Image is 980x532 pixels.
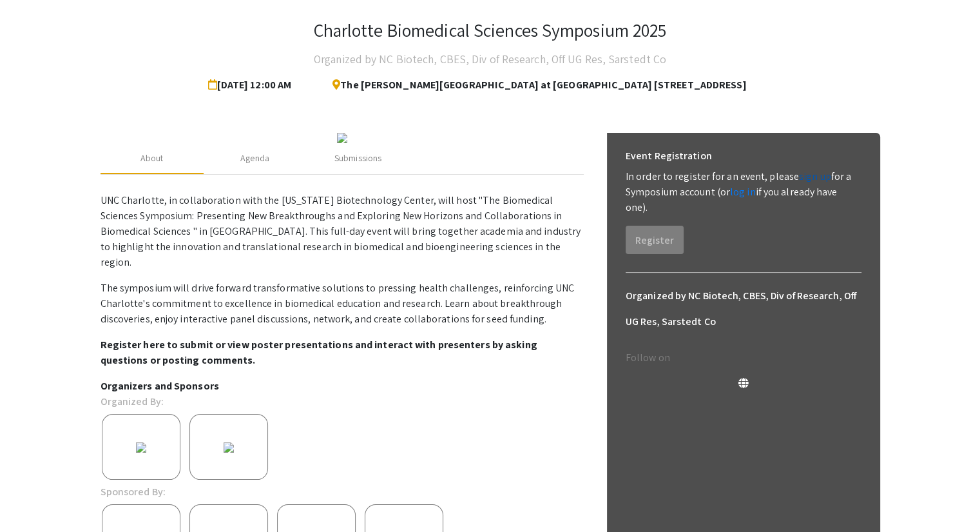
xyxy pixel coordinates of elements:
p: In order to register for an event, please for a Symposium account (or if you already have one). [626,169,861,215]
a: sign up [799,170,831,183]
p: Follow on [626,350,861,366]
iframe: Chat [10,474,55,522]
p: The symposium will drive forward transformative solutions to pressing health challenges, reinforc... [101,281,584,327]
button: Register [626,226,684,254]
p: Organizers and Sponsors [101,379,584,394]
div: Agenda [240,152,269,165]
img: f59c74af-7554-481c-927e-f6e308d3c5c7.png [215,434,242,461]
p: Organized By: [101,394,164,409]
img: 99400116-6a94-431f-b487-d8e0c4888162.png [128,434,155,461]
div: About [140,152,164,165]
p: UNC Charlotte, in collaboration with the [US_STATE] Biotechnology Center, will host "The Biomedic... [101,193,584,270]
h4: Organized by NC Biotech, CBES, Div of Research, Off UG Res, Sarstedt Co [314,46,666,72]
h6: Event Registration [626,143,712,169]
div: Submissions [334,152,381,165]
strong: Register here to submit or view poster presentations and interact with presenters by asking quest... [101,338,537,367]
span: The [PERSON_NAME][GEOGRAPHIC_DATA] at [GEOGRAPHIC_DATA] [STREET_ADDRESS] [322,72,746,98]
a: log in [730,185,756,199]
img: c1384964-d4cf-4e9d-8fb0-60982fefffba.jpg [337,133,347,143]
h3: Charlotte Biomedical Sciences Symposium 2025 [314,19,666,41]
h6: Organized by NC Biotech, CBES, Div of Research, Off UG Res, Sarstedt Co [626,283,861,335]
span: [DATE] 12:00 AM [208,72,297,98]
p: Sponsored By: [101,484,166,500]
